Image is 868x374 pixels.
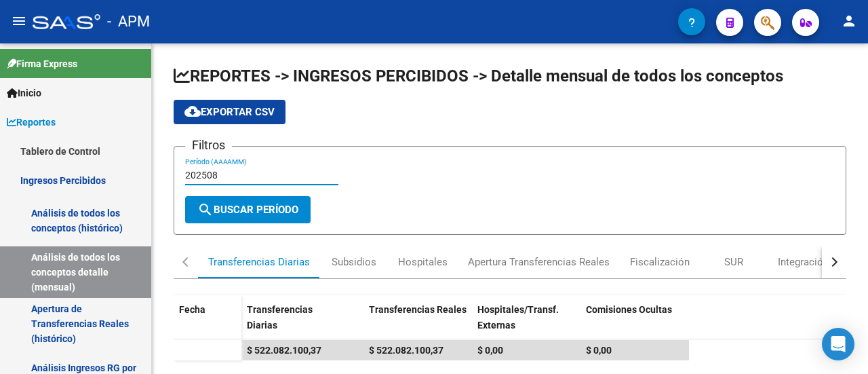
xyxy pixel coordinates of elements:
div: Integración [778,255,829,269]
span: Hospitales/Transf. Externas [477,304,559,331]
mat-icon: search [197,202,214,218]
datatable-header-cell: Transferencias Reales [363,295,472,352]
div: Hospitales [398,255,448,269]
div: Subsidios [332,255,376,269]
span: - APM [107,7,150,37]
mat-icon: cloud_download [184,103,201,119]
datatable-header-cell: Comisiones Ocultas [580,295,689,352]
mat-icon: menu [11,13,27,29]
div: Open Intercom Messenger [822,328,854,360]
span: Firma Express [7,56,77,71]
span: Inicio [7,86,41,100]
span: Transferencias Diarias [247,304,313,331]
span: Reportes [7,115,56,130]
span: Fecha [179,304,205,315]
mat-icon: person [841,13,857,29]
button: Exportar CSV [174,100,285,124]
span: Comisiones Ocultas [586,304,672,315]
span: Transferencias Reales [369,304,467,315]
button: Buscar Período [185,196,311,223]
span: Buscar Período [197,204,298,216]
datatable-header-cell: Hospitales/Transf. Externas [472,295,580,352]
datatable-header-cell: Fecha [174,295,241,352]
span: $ 0,00 [477,345,503,356]
span: $ 0,00 [586,345,612,356]
div: SUR [724,255,743,269]
span: $ 522.082.100,37 [369,345,443,356]
div: Apertura Transferencias Reales [468,255,610,269]
datatable-header-cell: Transferencias Diarias [241,295,350,352]
span: $ 522.082.100,37 [247,345,321,356]
h3: Filtros [185,136,232,155]
div: Transferencias Diarias [208,255,310,269]
span: REPORTES -> INGRESOS PERCIBIDOS -> Detalle mensual de todos los conceptos [174,67,783,86]
div: Fiscalización [630,255,690,269]
span: Exportar CSV [184,106,275,118]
